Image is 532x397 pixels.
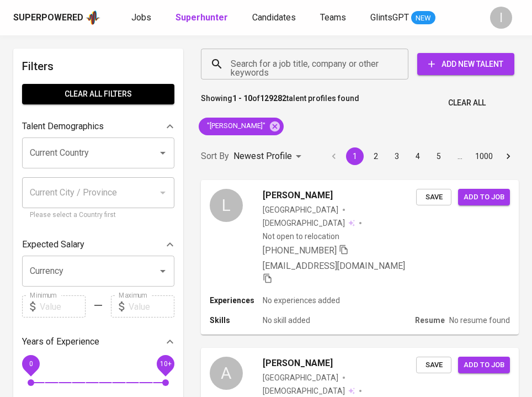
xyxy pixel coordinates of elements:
span: 0 [29,360,33,368]
span: Clear All [448,96,486,110]
span: [PHONE_NUMBER] [263,245,337,256]
div: "[PERSON_NAME]" [199,118,284,135]
a: GlintsGPT NEW [370,11,435,25]
div: Talent Demographics [22,115,174,137]
a: Jobs [131,11,153,25]
button: Go to page 1000 [472,147,496,165]
a: Superpoweredapp logo [13,9,100,26]
button: Clear All [444,93,490,113]
button: Go to page 4 [409,147,427,165]
a: L[PERSON_NAME][GEOGRAPHIC_DATA][DEMOGRAPHIC_DATA] Not open to relocation[PHONE_NUMBER] [EMAIL_ADD... [201,180,519,335]
b: 1 - 10 [232,94,252,103]
div: I [490,7,512,29]
span: 10+ [159,360,171,368]
button: Add New Talent [417,53,514,75]
nav: pagination navigation [323,147,519,165]
p: Please select a Country first [30,210,167,221]
p: Showing of talent profiles found [201,93,359,113]
img: app logo [86,9,100,26]
div: Years of Experience [22,331,174,353]
button: Add to job [458,357,510,374]
span: Teams [320,12,346,23]
a: Superhunter [175,11,230,25]
span: [DEMOGRAPHIC_DATA] [263,218,347,229]
span: Add to job [464,359,504,372]
span: Add New Talent [426,57,506,71]
button: Open [155,263,171,279]
span: "[PERSON_NAME]" [199,121,272,131]
button: Save [416,357,451,374]
h6: Filters [22,57,174,75]
p: Skills [210,315,263,326]
div: L [210,189,243,222]
div: Newest Profile [233,146,305,167]
span: Jobs [131,12,151,23]
p: Not open to relocation [263,231,339,242]
span: Add to job [464,191,504,204]
div: [GEOGRAPHIC_DATA] [263,204,338,215]
div: … [451,151,469,162]
button: Go to page 2 [367,147,385,165]
button: Go to page 3 [388,147,406,165]
a: Candidates [252,11,298,25]
p: Experiences [210,295,263,306]
span: [DEMOGRAPHIC_DATA] [263,385,347,396]
div: [GEOGRAPHIC_DATA] [263,372,338,383]
p: Resume [415,315,445,326]
p: Sort By [201,150,229,163]
div: Expected Salary [22,234,174,256]
span: Candidates [252,12,296,23]
b: 129282 [260,94,286,103]
button: Go to page 5 [430,147,448,165]
button: Clear All filters [22,84,174,104]
a: Teams [320,11,348,25]
button: Go to next page [499,147,517,165]
span: Clear All filters [31,87,166,101]
b: Superhunter [175,12,228,23]
button: Open [155,145,171,161]
p: Newest Profile [233,150,292,163]
span: [PERSON_NAME] [263,189,333,202]
div: Superpowered [13,12,83,24]
span: Save [422,359,446,372]
button: Save [416,189,451,206]
p: Years of Experience [22,335,99,348]
div: A [210,357,243,390]
span: NEW [411,13,435,24]
span: Save [422,191,446,204]
span: [PERSON_NAME] [263,357,333,370]
span: [EMAIL_ADDRESS][DOMAIN_NAME] [263,261,405,271]
p: Expected Salary [22,238,84,251]
input: Value [40,295,86,317]
p: No experiences added [263,295,340,306]
button: Add to job [458,189,510,206]
p: Talent Demographics [22,120,104,133]
p: No resume found [449,315,510,326]
input: Value [129,295,174,317]
span: GlintsGPT [370,12,409,23]
p: No skill added [263,315,310,326]
button: page 1 [346,147,364,165]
